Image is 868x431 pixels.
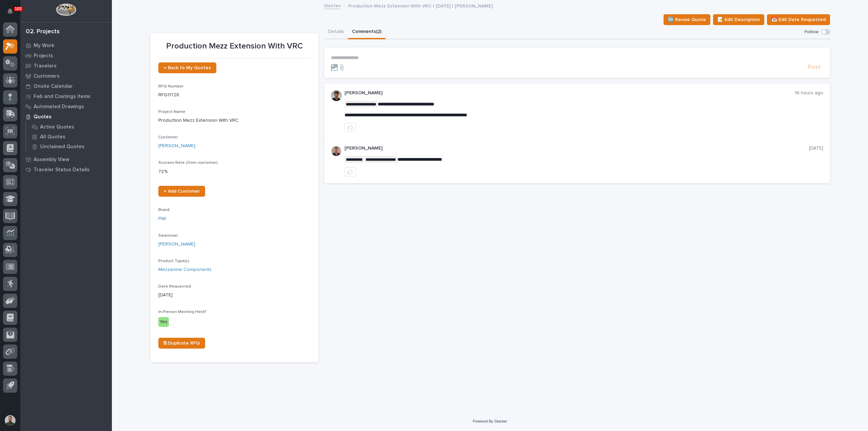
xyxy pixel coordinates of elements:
[158,259,189,263] span: Product Type(s)
[767,14,830,25] button: 📅 Edit Date Requested
[158,117,311,124] p: Production Mezz Extension With VRC
[158,285,191,289] span: Date Requested
[158,234,178,238] span: Salesman
[3,4,17,18] button: Notifications
[26,28,60,36] div: 02. Projects
[158,317,169,327] div: Yes
[26,132,112,141] a: All Quotes
[20,154,112,164] a: Assembly View
[158,84,183,89] span: RFQ Number
[40,144,84,150] p: Unclaimed Quotes
[808,63,821,71] span: Post
[40,134,65,140] p: All Quotes
[473,419,507,423] a: Powered By Stacker
[164,189,200,194] span: + Add Customer
[8,8,17,19] div: Notifications103
[20,112,112,122] a: Quotes
[164,65,211,70] span: ← Back to My Quotes
[158,186,205,197] a: + Add Customer
[805,29,818,35] p: Follow
[34,73,60,79] p: Customers
[158,266,212,273] a: Mezzanine Components
[20,81,112,91] a: Onsite Calendar
[34,83,73,90] p: Onsite Calendar
[158,338,205,349] a: ⎘ Duplicate RFQ
[20,51,112,61] a: Projects
[668,16,706,24] span: 🆕 Revise Quote
[717,16,760,24] span: 📝 Edit Description
[158,168,311,175] p: 72 %
[34,104,84,110] p: Automated Drawings
[348,2,493,9] p: Production Mezz Extension With VRC | [DATE] | [PERSON_NAME]
[158,208,170,212] span: Brand
[713,14,764,25] button: 📝 Edit Description
[26,122,112,132] a: Active Quotes
[771,16,826,24] span: 📅 Edit Date Requested
[664,14,710,25] button: 🆕 Revise Quote
[20,61,112,71] a: Travelers
[158,161,218,165] span: Success Rate (from customer)
[40,124,74,130] p: Active Quotes
[20,91,112,101] a: Fab and Coatings Items
[158,142,195,150] a: [PERSON_NAME]
[34,167,90,173] p: Traveler Status Details
[20,40,112,51] a: My Work
[795,90,823,96] p: 16 hours ago
[26,142,112,151] a: Unclaimed Quotes
[344,168,356,176] button: like this post
[158,41,311,51] p: Production Mezz Extension With VRC
[20,164,112,175] a: Traveler Status Details
[158,92,311,99] p: RFQ11728
[324,25,348,39] button: Details
[34,53,53,59] p: Projects
[805,63,823,71] button: Post
[158,215,166,222] a: PWI
[344,90,795,96] p: [PERSON_NAME]
[34,43,54,49] p: My Work
[158,310,206,314] span: In-Person Meeting Held?
[158,110,185,114] span: Project Name
[331,145,342,156] img: ACg8ocJ82m_yTv-Z4hb_fCauuLRC_sS2187g2m0EbYV5PNiMLtn0JYTq=s96-c
[20,71,112,81] a: Customers
[34,63,57,69] p: Travelers
[158,292,311,299] p: [DATE]
[158,241,195,248] a: [PERSON_NAME]
[164,341,200,346] span: ⎘ Duplicate RFQ
[158,135,178,139] span: Customer
[348,25,386,39] button: Comments (2)
[344,123,356,132] button: like this post
[34,114,52,120] p: Quotes
[809,145,823,151] p: [DATE]
[331,90,342,101] img: AOh14Gjx62Rlbesu-yIIyH4c_jqdfkUZL5_Os84z4H1p=s96-c
[15,6,22,11] p: 103
[20,101,112,112] a: Automated Drawings
[3,413,17,428] button: users-avatar
[158,62,216,73] a: ← Back to My Quotes
[34,94,91,100] p: Fab and Coatings Items
[344,145,809,151] p: [PERSON_NAME]
[34,157,69,163] p: Assembly View
[56,3,76,16] img: Workspace Logo
[324,1,341,9] a: Quotes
